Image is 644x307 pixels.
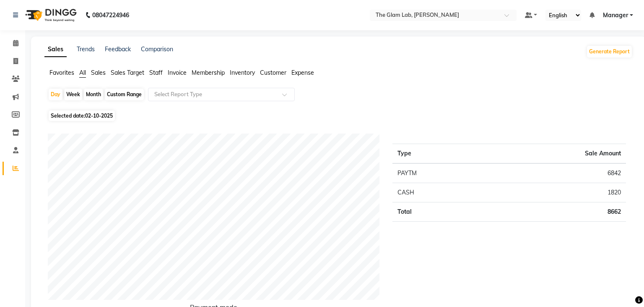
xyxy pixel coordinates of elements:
div: Week [64,89,82,100]
span: All [79,69,86,76]
span: Sales [91,69,106,76]
th: Sale Amount [483,144,626,164]
span: Membership [192,69,225,76]
button: Generate Report [587,46,632,58]
td: 6842 [483,163,626,183]
img: logo [21,3,79,27]
td: CASH [392,183,483,202]
span: Inventory [230,69,255,76]
th: Type [392,144,483,164]
span: 02-10-2025 [85,113,113,119]
td: 1820 [483,183,626,202]
td: 8662 [483,202,626,222]
td: Total [392,202,483,222]
span: Expense [291,69,314,76]
span: Sales Target [111,69,144,76]
span: Favorites [49,69,74,76]
span: Manager [603,11,628,20]
a: Comparison [141,45,173,53]
div: Day [49,89,62,100]
span: Customer [260,69,286,76]
td: PAYTM [392,163,483,183]
b: 08047224946 [92,3,129,27]
span: Selected date: [49,110,115,121]
span: Invoice [168,69,187,76]
div: Month [84,89,103,100]
span: Staff [149,69,163,76]
a: Trends [77,45,95,53]
div: Custom Range [105,89,144,100]
a: Feedback [105,45,131,53]
a: Sales [44,42,67,57]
